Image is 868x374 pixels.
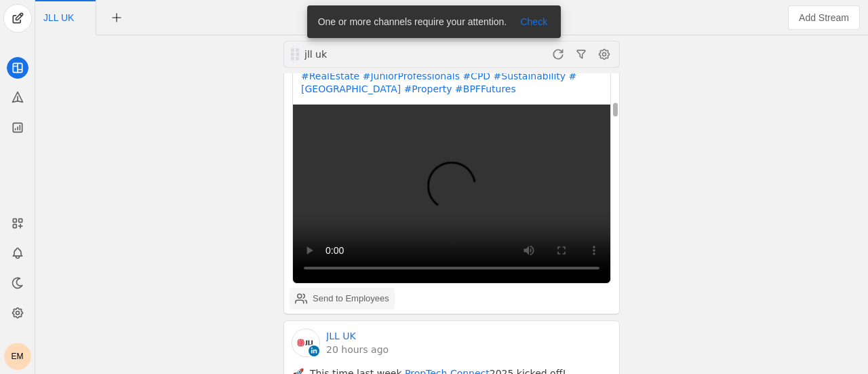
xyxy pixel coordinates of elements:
img: cache [292,329,319,356]
span: Add Stream [799,11,849,24]
button: EM [4,343,31,370]
a: #Property [404,83,452,94]
button: Add Stream [788,5,860,30]
div: jll uk [304,48,466,61]
div: Send to Employees [313,292,389,305]
a: #JuniorProfessionals [363,71,460,81]
a: 20 hours ago [326,343,389,356]
a: JLL UK [326,329,356,343]
a: #Sustainability [494,71,566,81]
div: One or more channels require your attention. [307,5,513,38]
button: Check [512,14,555,30]
a: #CPD [462,71,490,81]
button: Send to Employees [290,288,395,310]
div: jll uk [303,48,466,61]
app-icon-button: New Tab [104,12,129,22]
span: Check [520,15,547,29]
a: #RealEstate [301,71,359,81]
a: #BPFFutures [455,83,516,94]
span: Click to edit name [43,13,74,22]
